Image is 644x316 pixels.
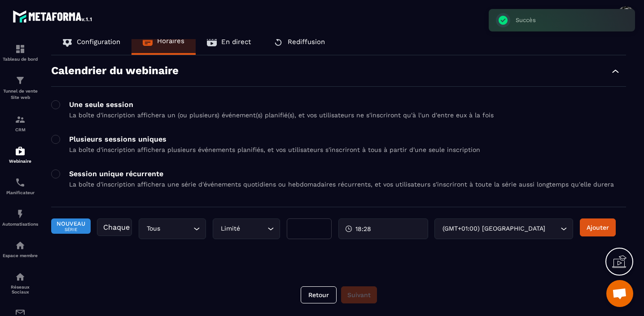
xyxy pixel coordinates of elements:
button: Rediffusion [262,29,336,55]
img: social-network [15,271,26,282]
span: Configuration [77,38,120,46]
span: Série [57,227,85,232]
a: automationsautomationsAutomatisations [2,202,38,233]
a: automationsautomationsEspace membre [2,233,38,265]
input: Search for option [242,224,265,234]
img: automations [15,146,26,156]
a: formationformationTunnel de vente Site web [2,68,38,107]
p: Tunnel de vente Site web [2,88,38,101]
p: Calendrier du webinaire [51,64,179,77]
div: Search for option [213,218,280,239]
span: Limité [219,224,242,234]
p: Une seule session [69,100,494,109]
span: Horaires [157,37,184,45]
p: CRM [2,127,38,132]
a: formationformationTableau de bord [2,37,38,68]
p: Planificateur [2,190,38,195]
button: En direct [196,29,262,55]
span: Nouveau [57,220,85,227]
div: Chaque [97,218,132,236]
input: Search for option [162,224,191,234]
span: Rediffusion [288,38,325,46]
img: formation [15,44,26,54]
img: logo [13,8,93,24]
button: Ajouter [580,218,616,236]
img: automations [15,209,26,219]
input: Search for option [547,224,558,234]
button: Retour [301,286,337,303]
div: Search for option [139,218,206,239]
p: Réseaux Sociaux [2,285,38,294]
p: Webinaire [2,159,38,164]
button: Configuration [51,29,131,55]
span: (GMT+01:00) [GEOGRAPHIC_DATA] [440,224,547,234]
div: Search for option [434,218,573,239]
p: Tableau de bord [2,57,38,62]
span: En direct [221,38,251,46]
img: formation [15,75,26,86]
button: Horaires [131,29,196,53]
p: La boîte d'inscription affichera un (ou plusieurs) événement(s) planifié(s), et vos utilisateurs ... [69,111,494,119]
a: social-networksocial-networkRéseaux Sociaux [2,265,38,301]
span: Tous [145,224,162,234]
a: schedulerschedulerPlanificateur [2,170,38,202]
p: Session unique récurrente [69,169,614,178]
img: scheduler [15,177,26,188]
p: Plusieurs sessions uniques [69,135,480,143]
div: Ouvrir le chat [606,280,633,307]
img: formation [15,114,26,125]
p: La boîte d'inscription affichera plusieurs événements planifiés, et vos utilisateurs s'inscriront... [69,146,480,153]
p: La boîte d'inscription affichera une série d'événements quotidiens ou hebdomadaires récurrents, e... [69,181,614,188]
img: automations [15,240,26,251]
span: 18:28 [355,224,371,233]
a: automationsautomationsWebinaire [2,139,38,170]
p: Espace membre [2,253,38,258]
a: formationformationCRM [2,107,38,139]
p: Automatisations [2,222,38,227]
